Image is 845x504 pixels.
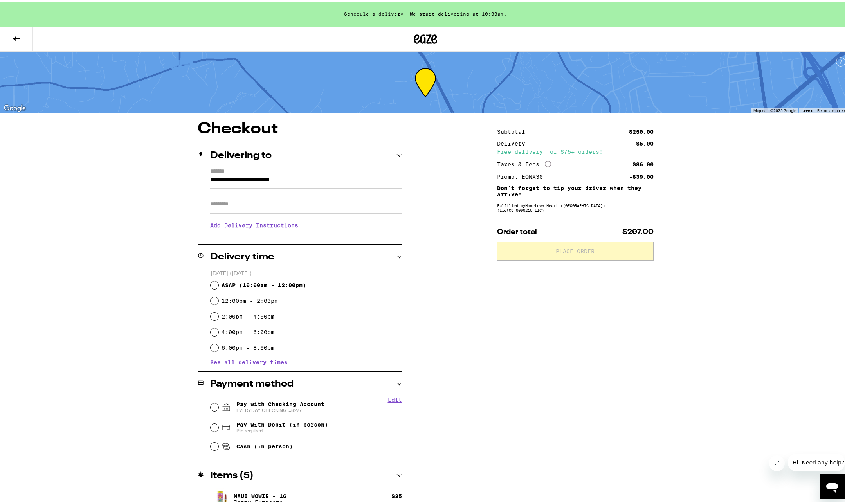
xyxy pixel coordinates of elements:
[210,378,294,387] h2: Payment method
[236,426,328,432] span: Pin required
[210,233,402,239] p: We'll contact you at [PHONE_NUMBER] when we arrive
[497,227,537,234] span: Order total
[236,420,328,426] span: Pay with Debit (in person)
[632,160,654,166] div: $86.00
[753,107,796,111] span: Map data ©2025 Google
[391,491,402,498] div: $ 35
[210,149,272,159] h2: Delivering to
[210,358,288,364] button: See all delivery times
[497,173,548,178] div: Promo: EQNX30
[497,128,531,133] div: Subtotal
[497,202,654,211] div: Fulfilled by Hometown Heart ([GEOGRAPHIC_DATA]) (Lic# C9-0000215-LIC )
[222,312,274,318] label: 2:00pm - 4:00pm
[236,406,324,412] span: EVERYDAY CHECKING ...8277
[497,159,551,166] div: Taxes & Fees
[629,128,654,133] div: $250.00
[801,107,813,112] a: Terms
[497,139,531,145] div: Delivery
[234,498,286,504] p: Jetty Extracts
[234,491,286,498] p: Maui Wowie - 1g
[769,454,785,470] iframe: Close message
[497,184,654,196] p: Don't forget to tip your driver when they arrive!
[210,251,274,260] h2: Delivery time
[788,452,845,470] iframe: Message from company
[236,400,324,412] span: Pay with Checking Account
[497,148,654,153] div: Free delivery for $75+ orders!
[820,473,845,498] iframe: Button to launch messaging window
[222,296,278,302] label: 12:00pm - 2:00pm
[556,247,595,252] span: Place Order
[236,442,293,448] span: Cash (in person)
[388,395,402,401] button: Edit
[222,343,274,349] label: 6:00pm - 8:00pm
[497,240,654,259] button: Place Order
[222,281,306,287] span: ASAP ( 10:00am - 12:00pm )
[198,120,402,135] h1: Checkout
[2,102,28,112] a: Open this area in Google Maps (opens a new window)
[210,470,254,479] h2: Items ( 5 )
[622,227,654,234] span: $297.00
[210,215,402,233] h3: Add Delivery Instructions
[211,268,402,276] p: [DATE] ([DATE])
[2,102,28,112] img: Google
[222,328,274,334] label: 4:00pm - 6:00pm
[636,139,654,145] div: $5.00
[629,173,654,178] div: -$39.00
